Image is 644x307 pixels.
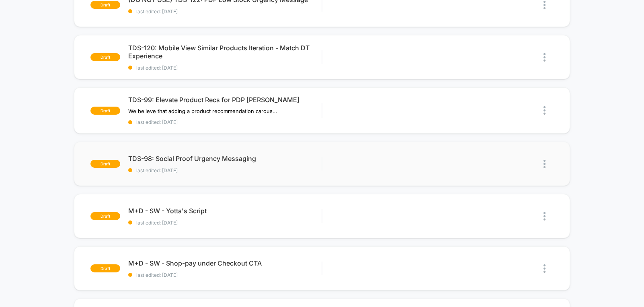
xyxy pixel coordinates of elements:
[544,212,546,220] img: close
[128,108,277,114] span: We believe that adding a product recommendation carousel on the top of the PDPFor sessions landin...
[128,96,322,104] span: TDS-99: Elevate Product Recs for PDP [PERSON_NAME]
[128,220,322,226] span: last edited: [DATE]
[128,259,322,267] span: M+D - SW - Shop-pay under Checkout CTA
[128,8,322,14] span: last edited: [DATE]
[544,106,546,115] img: close
[128,155,322,163] span: TDS-98: Social Proof Urgency Messaging
[128,119,322,125] span: last edited: [DATE]
[90,53,120,61] span: draft
[128,65,322,71] span: last edited: [DATE]
[128,44,322,60] span: TDS-120: Mobile View Similar Products Iteration - Match DT Experience
[544,53,546,62] img: close
[90,212,120,220] span: draft
[544,264,546,273] img: close
[90,264,120,272] span: draft
[128,272,322,278] span: last edited: [DATE]
[90,1,120,9] span: draft
[544,1,546,9] img: close
[128,167,322,173] span: last edited: [DATE]
[90,107,120,115] span: draft
[544,160,546,168] img: close
[90,160,120,168] span: draft
[128,207,322,215] span: M+D - SW - Yotta's Script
